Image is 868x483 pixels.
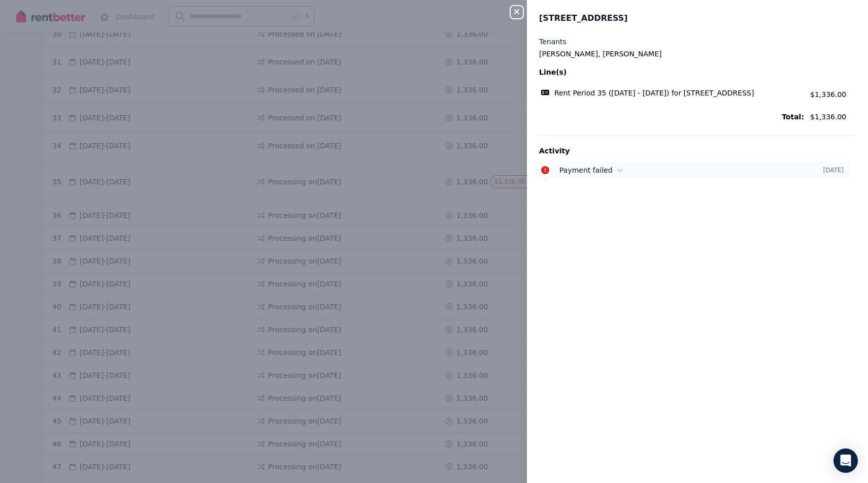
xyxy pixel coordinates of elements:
[539,37,566,47] label: Tenants
[539,49,856,59] legend: [PERSON_NAME], [PERSON_NAME]
[539,112,804,122] span: Total:
[823,166,844,174] time: [DATE]
[810,112,856,122] span: $1,336.00
[539,146,856,156] p: Activity
[833,448,858,473] div: Open Intercom Messenger
[539,12,628,24] span: [STREET_ADDRESS]
[810,90,846,99] span: $1,336.00
[559,166,613,174] span: Payment failed
[539,67,804,77] span: Line(s)
[554,88,754,98] span: Rent Period 35 ([DATE] - [DATE]) for [STREET_ADDRESS]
